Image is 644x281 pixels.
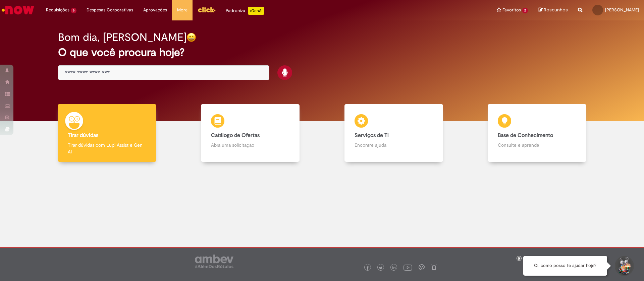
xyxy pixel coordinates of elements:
[87,7,133,13] span: Despesas Corporativas
[58,47,586,58] h2: O que você procura hoje?
[614,256,634,276] button: Iniciar Conversa de Suporte
[35,104,179,162] a: Tirar dúvidas Tirar dúvidas com Lupi Assist e Gen Ai
[355,142,433,148] p: Encontre ajuda
[419,264,425,270] img: logo_footer_workplace.png
[355,132,389,139] b: Serviços de TI
[179,104,322,162] a: Catálogo de Ofertas Abra uma solicitação
[143,7,167,13] span: Aprovações
[68,142,146,155] p: Tirar dúvidas com Lupi Assist e Gen Ai
[523,256,607,276] div: Oi, como posso te ajudar hoje?
[58,31,186,43] h2: Bom dia, [PERSON_NAME]
[211,132,260,139] b: Catálogo de Ofertas
[195,255,233,268] img: logo_footer_ambev_rotulo_gray.png
[466,104,609,162] a: Base de Conhecimento Consulte e aprenda
[68,132,98,139] b: Tirar dúvidas
[379,266,382,270] img: logo_footer_twitter.png
[431,264,437,270] img: logo_footer_naosei.png
[198,5,216,15] img: click_logo_yellow_360x200.png
[605,7,639,13] span: [PERSON_NAME]
[177,7,187,13] span: More
[71,8,76,13] span: 6
[404,263,412,272] img: logo_footer_youtube.png
[498,132,553,139] b: Base de Conhecimento
[46,7,69,13] span: Requisições
[211,142,289,148] p: Abra uma solicitação
[392,266,396,270] img: logo_footer_linkedin.png
[366,266,369,270] img: logo_footer_facebook.png
[522,8,528,13] span: 2
[498,142,576,148] p: Consulte e aprenda
[322,104,466,162] a: Serviços de TI Encontre ajuda
[1,3,35,17] img: ServiceNow
[538,7,568,13] a: Rascunhos
[248,7,264,15] p: +GenAi
[502,7,521,13] span: Favoritos
[544,7,568,13] span: Rascunhos
[226,7,264,15] div: Padroniza
[186,32,196,42] img: happy-face.png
